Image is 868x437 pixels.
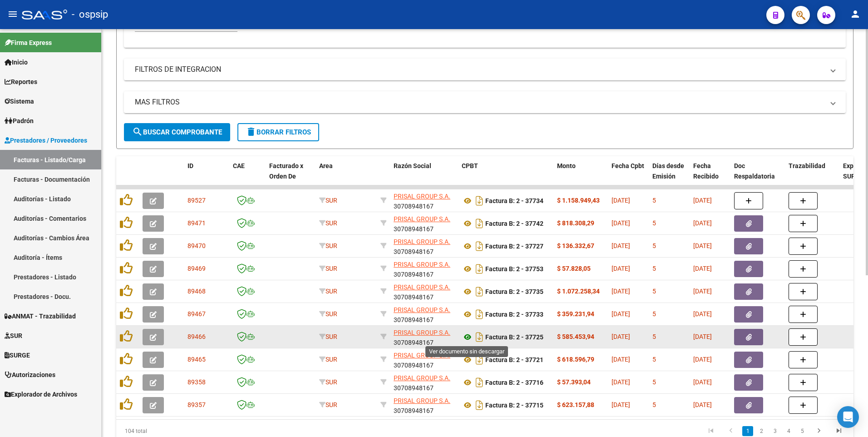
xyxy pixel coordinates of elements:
datatable-header-cell: Razón Social [390,156,458,196]
span: [DATE] [612,310,630,318]
span: Borrar Filtros [246,128,311,136]
span: ID [187,162,193,169]
span: - ospsip [72,5,108,25]
span: Padrón [5,116,34,126]
span: [DATE] [693,219,712,227]
span: 5 [652,197,656,204]
span: Buscar Comprobante [132,128,222,136]
strong: Factura B: 2 - 37725 [485,333,543,341]
span: 5 [652,333,656,340]
span: SUR [5,331,22,341]
strong: $ 623.157,88 [557,401,594,408]
strong: Factura B: 2 - 37727 [485,243,543,250]
div: 30708948167 [394,214,454,233]
span: PRISAL GROUP S.A. [394,238,450,245]
i: Descargar documento [473,330,485,344]
span: SUR [319,219,337,227]
span: Firma Express [5,38,52,48]
strong: $ 136.332,67 [557,242,594,249]
strong: $ 57.393,04 [557,378,591,386]
a: 1 [742,426,753,436]
span: 5 [652,219,656,227]
i: Descargar documento [473,375,485,390]
strong: $ 1.072.258,34 [557,288,600,295]
div: 30708948167 [394,350,454,369]
span: [DATE] [612,265,630,272]
span: PRISAL GROUP S.A. [394,397,450,404]
mat-icon: person [850,9,861,20]
span: [DATE] [612,333,630,340]
span: [DATE] [693,265,712,272]
span: 89466 [187,333,206,340]
span: [DATE] [693,333,712,340]
span: PRISAL GROUP S.A. [394,329,450,336]
a: 5 [797,426,808,436]
span: 89358 [187,378,206,386]
span: 5 [652,401,656,408]
span: [DATE] [693,356,712,363]
span: Autorizaciones [5,370,55,380]
span: PRISAL GROUP S.A. [394,352,450,359]
a: 4 [783,426,794,436]
strong: $ 57.828,05 [557,265,591,272]
span: SUR [319,265,337,272]
mat-icon: delete [246,126,256,137]
span: SUR [319,356,337,363]
span: [DATE] [693,197,712,204]
i: Descargar documento [473,216,485,231]
span: 89471 [187,219,206,227]
button: Buscar Comprobante [124,123,230,141]
div: 30708948167 [394,328,454,347]
span: PRISAL GROUP S.A. [394,374,450,382]
span: 89467 [187,310,206,318]
div: 30708948167 [394,191,454,210]
datatable-header-cell: CPBT [458,156,553,196]
span: PRISAL GROUP S.A. [394,193,450,200]
div: Open Intercom Messenger [837,406,859,428]
datatable-header-cell: Area [316,156,377,196]
span: [DATE] [693,288,712,295]
strong: $ 618.596,79 [557,356,594,363]
datatable-header-cell: Monto [553,156,608,196]
span: [DATE] [612,356,630,363]
span: [DATE] [612,197,630,204]
span: [DATE] [612,401,630,408]
span: 5 [652,356,656,363]
div: 30708948167 [394,259,454,278]
span: 5 [652,378,656,386]
span: 5 [652,310,656,318]
span: Razón Social [394,162,431,169]
i: Descargar documento [473,284,485,299]
span: 89357 [187,401,206,408]
span: Fecha Cpbt [612,162,644,169]
span: Días desde Emisión [652,162,684,180]
span: Explorador de Archivos [5,389,77,399]
mat-panel-title: MAS FILTROS [135,97,824,107]
i: Descargar documento [473,194,485,208]
strong: Factura B: 2 - 37716 [485,379,543,386]
span: Reportes [5,77,37,87]
span: SUR [319,333,337,340]
strong: Factura B: 2 - 37742 [485,220,543,227]
span: 89468 [187,288,206,295]
datatable-header-cell: Facturado x Orden De [266,156,316,196]
span: [DATE] [693,310,712,318]
mat-expansion-panel-header: MAS FILTROS [124,91,846,113]
span: ANMAT - Trazabilidad [5,311,76,321]
a: go to last page [830,426,848,436]
span: 5 [652,242,656,249]
i: Descargar documento [473,239,485,253]
span: Sistema [5,96,34,106]
span: SUR [319,288,337,295]
datatable-header-cell: ID [184,156,229,196]
span: 89470 [187,242,206,249]
span: PRISAL GROUP S.A. [394,261,450,268]
span: Doc Respaldatoria [734,162,775,180]
div: 30708948167 [394,305,454,324]
span: SUR [319,401,337,408]
strong: Factura B: 2 - 37753 [485,265,543,273]
i: Descargar documento [473,307,485,322]
mat-expansion-panel-header: FILTROS DE INTEGRACION [124,59,846,80]
datatable-header-cell: Días desde Emisión [649,156,690,196]
span: [DATE] [612,378,630,386]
